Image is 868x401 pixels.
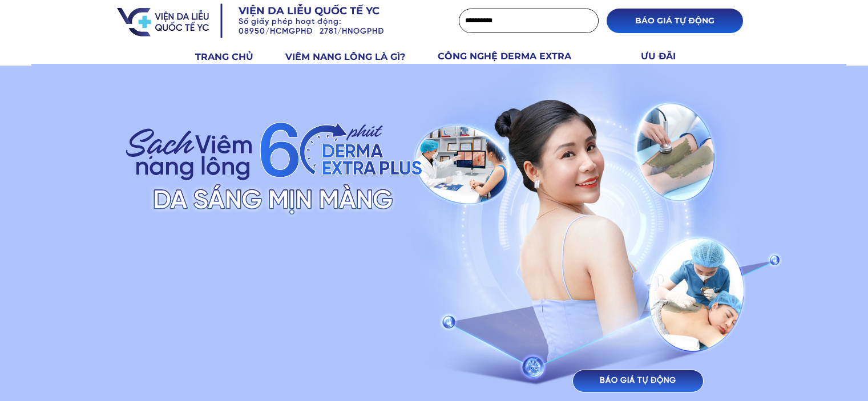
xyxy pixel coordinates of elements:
h3: ƯU ĐÃI [641,49,689,64]
h3: VIÊM NANG LÔNG LÀ GÌ? [285,50,425,64]
h3: Viện da liễu quốc tế YC [239,4,414,18]
p: BÁO GIÁ TỰ ĐỘNG [573,370,703,392]
p: BÁO GIÁ TỰ ĐỘNG [607,9,743,33]
h3: TRANG CHỦ [195,50,272,64]
h3: Số giấy phép hoạt động: 08950/HCMGPHĐ 2781/HNOGPHĐ [239,18,431,37]
h3: CÔNG NGHỆ DERMA EXTRA PLUS [438,49,598,78]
